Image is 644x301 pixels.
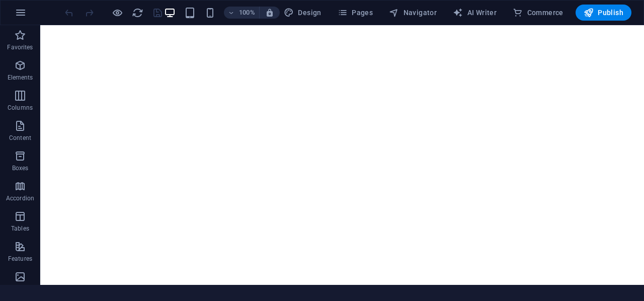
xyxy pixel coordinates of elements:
p: Content [9,134,31,142]
button: Publish [576,5,631,21]
button: Commerce [509,5,568,21]
span: Navigator [389,8,437,18]
span: Design [284,8,321,18]
p: Tables [11,224,29,233]
span: AI Writer [453,8,497,18]
p: Elements [8,73,33,82]
p: Accordion [6,194,34,202]
button: Navigator [385,5,441,21]
button: reload [131,7,143,19]
p: Boxes [12,164,29,172]
p: Favorites [7,43,33,51]
p: Features [8,255,32,263]
i: On resize automatically adjust zoom level to fit chosen device. [265,8,274,17]
i: Reload page [132,7,143,19]
button: AI Writer [449,5,501,21]
span: Publish [584,8,623,18]
button: Click here to leave preview mode and continue editing [111,7,123,19]
button: Design [280,5,326,21]
button: Pages [334,5,377,21]
span: Commerce [513,8,563,18]
button: 100% [224,7,260,19]
div: Design (Ctrl+Alt+Y) [280,5,326,21]
span: Pages [338,8,373,18]
p: Columns [8,104,33,112]
h6: 100% [239,7,255,19]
